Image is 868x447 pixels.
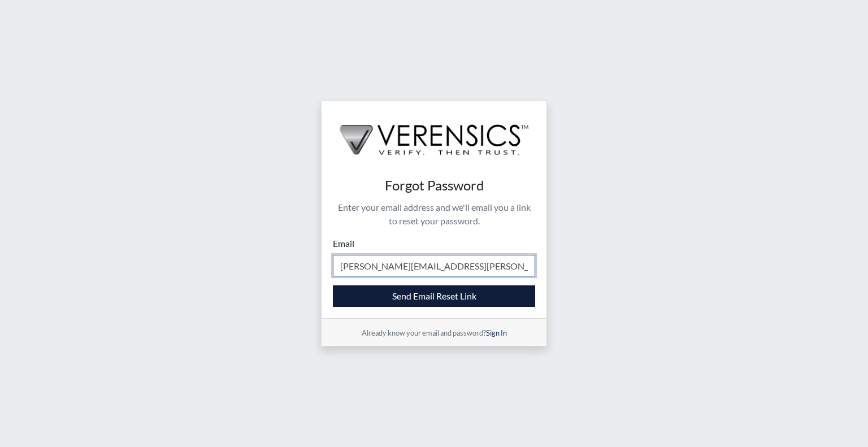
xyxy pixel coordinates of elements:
[333,177,535,194] h4: Forgot Password
[333,255,535,276] input: Email
[333,201,535,228] p: Enter your email address and we'll email you a link to reset your password.
[322,101,546,167] img: logo-wide-black.2aad4157.png
[333,285,535,307] button: Send Email Reset Link
[362,328,507,337] small: Already know your email and password?
[333,237,354,250] label: Email
[486,328,507,337] a: Sign In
